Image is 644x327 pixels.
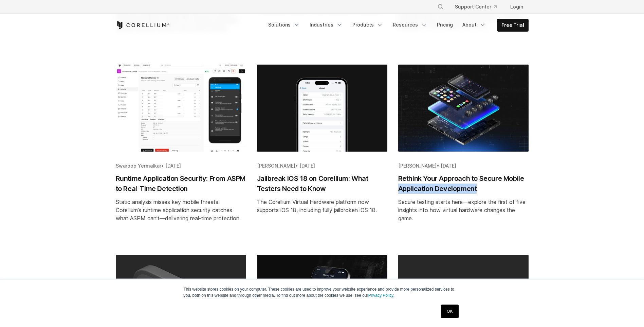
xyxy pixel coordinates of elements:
[306,19,347,31] a: Industries
[257,163,295,169] span: [PERSON_NAME]
[116,163,161,169] span: Swaroop Yermalkar
[433,19,457,31] a: Pricing
[505,1,529,13] a: Login
[257,65,387,152] img: Jailbreak iOS 18 on Corellium: What Testers Need to Know
[368,293,394,298] a: Privacy Policy.
[398,65,529,244] a: Blog post summary: Rethink Your Approach to Secure Mobile Application Development
[116,65,246,244] a: Blog post summary: Runtime Application Security: From ASPM to Real-Time Detection
[257,65,387,244] a: Blog post summary: Jailbreak iOS 18 on Corellium: What Testers Need to Know
[257,198,387,214] div: The Corellium Virtual Hardware platform now supports iOS 18, including fully jailbroken iOS 18.
[264,19,304,31] a: Solutions
[398,163,437,169] span: [PERSON_NAME]
[497,19,528,31] a: Free Trial
[441,163,456,169] span: [DATE]
[257,173,387,194] h2: Jailbreak iOS 18 on Corellium: What Testers Need to Know
[116,65,246,152] img: Runtime Application Security: From ASPM to Real-Time Detection
[116,21,170,29] a: Corellium Home
[449,1,502,13] a: Support Center
[398,198,529,222] div: Secure testing starts here—explore the first of five insights into how virtual hardware changes t...
[184,286,461,298] p: This website stores cookies on your computer. These cookies are used to improve your website expe...
[458,19,490,31] a: About
[441,305,458,318] a: OK
[429,1,529,13] div: Navigation Menu
[348,19,387,31] a: Products
[398,162,529,169] div: •
[116,173,246,194] h2: Runtime Application Security: From ASPM to Real-Time Detection
[398,65,529,152] img: Rethink Your Approach to Secure Mobile Application Development
[398,173,529,194] h2: Rethink Your Approach to Secure Mobile Application Development
[116,162,246,169] div: •
[264,19,529,32] div: Navigation Menu
[389,19,431,31] a: Resources
[257,162,387,169] div: •
[299,163,315,169] span: [DATE]
[165,163,181,169] span: [DATE]
[435,1,447,13] button: Search
[116,198,246,222] div: Static analysis misses key mobile threats. Corellium’s runtime application security catches what ...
